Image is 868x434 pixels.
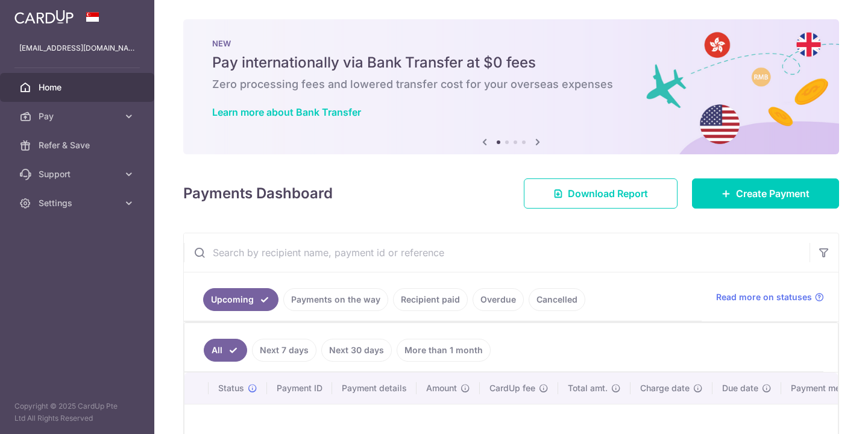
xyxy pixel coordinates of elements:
[283,288,388,311] a: Payments on the way
[39,139,118,151] span: Refer & Save
[14,10,74,24] img: CardUp
[489,382,535,394] span: CardUp fee
[568,382,608,394] span: Total amt.
[39,197,118,209] span: Settings
[267,373,332,404] th: Payment ID
[397,339,491,362] a: More than 1 month
[716,291,812,303] span: Read more on statuses
[212,106,361,118] a: Learn more about Bank Transfer
[184,233,810,272] input: Search by recipient name, payment id or reference
[183,19,839,154] img: Bank transfer banner
[473,288,524,311] a: Overdue
[332,373,417,404] th: Payment details
[39,110,118,122] span: Pay
[426,382,457,394] span: Amount
[39,81,118,93] span: Home
[203,288,278,311] a: Upcoming
[640,382,690,394] span: Charge date
[212,39,810,48] p: NEW
[39,168,118,180] span: Support
[218,382,244,394] span: Status
[722,382,758,394] span: Due date
[524,178,678,209] a: Download Report
[19,42,135,54] p: [EMAIL_ADDRESS][DOMAIN_NAME]
[212,77,810,92] h6: Zero processing fees and lowered transfer cost for your overseas expenses
[252,339,316,362] a: Next 7 days
[393,288,468,311] a: Recipient paid
[736,186,810,201] span: Create Payment
[716,291,824,303] a: Read more on statuses
[204,339,247,362] a: All
[212,53,810,72] h5: Pay internationally via Bank Transfer at $0 fees
[529,288,585,311] a: Cancelled
[692,178,839,209] a: Create Payment
[568,186,648,201] span: Download Report
[183,183,333,204] h4: Payments Dashboard
[321,339,392,362] a: Next 30 days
